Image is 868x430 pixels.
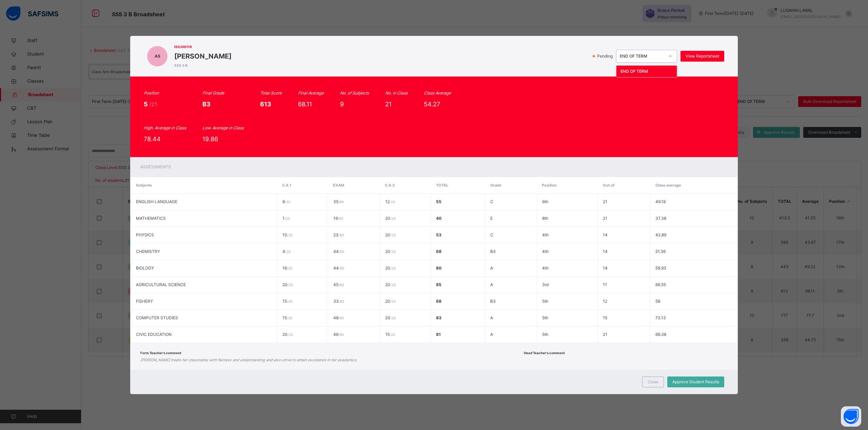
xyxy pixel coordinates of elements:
[436,199,441,204] span: 55
[603,199,607,204] span: 21
[390,250,396,254] span: / 20
[284,216,290,220] span: / 20
[174,63,232,68] span: SSS 3 B
[282,282,293,287] span: 20
[603,216,607,221] span: 21
[333,265,344,271] span: 44
[524,351,565,355] span: Head Teacher's comment
[298,101,312,108] span: 68.11
[542,232,549,237] span: 4th
[136,249,160,254] span: CHEMISTRY
[390,316,396,320] span: / 20
[390,233,396,237] span: / 20
[490,249,496,254] span: B3
[542,332,548,337] span: 5th
[144,135,161,143] span: 78.44
[385,299,396,304] span: 20
[542,282,549,287] span: 3rd
[390,283,396,287] span: / 20
[202,125,244,130] i: Low. Average in Class
[436,299,441,304] span: 68
[385,232,396,237] span: 20
[542,249,549,254] span: 4th
[282,332,293,337] span: 20
[282,299,292,304] span: 15
[333,282,344,287] span: 45
[288,332,293,337] span: / 20
[136,299,153,304] span: FISHERY
[333,332,344,337] span: 46
[385,315,396,320] span: 20
[655,216,666,221] span: 37.38
[136,216,166,221] span: MATHEMATICS
[288,283,293,287] span: / 20
[655,183,681,188] span: Class average
[385,265,396,271] span: 20
[424,90,451,95] i: Class Average
[282,315,292,320] span: 15
[490,216,493,221] span: E
[298,90,324,95] i: Final Average
[616,66,677,77] div: END OF TERM
[174,51,232,61] span: [PERSON_NAME]
[287,316,292,320] span: / 20
[333,299,344,304] span: 33
[202,101,211,108] span: B3
[542,199,548,204] span: 6th
[603,315,607,320] span: 15
[282,199,290,204] span: 8
[436,332,441,337] span: 81
[648,379,658,385] span: Close
[144,125,186,130] i: High. Average in Class
[338,332,344,337] span: / 60
[155,53,160,59] span: AS
[174,44,232,49] span: ISS/00119
[436,232,441,237] span: 53
[490,183,501,188] span: Grade
[149,101,157,108] span: /21
[424,101,440,108] span: 54.27
[333,249,344,254] span: 44
[490,232,493,237] span: C
[655,199,666,204] span: 49.19
[338,233,344,237] span: / 60
[340,90,369,95] i: No. of Subjects
[436,216,441,221] span: 40
[436,265,441,271] span: 80
[285,200,290,204] span: / 20
[490,282,493,287] span: A
[285,250,291,254] span: / 20
[436,282,441,287] span: 85
[620,53,665,59] div: END OF TERM
[144,90,159,95] i: Position
[603,265,608,271] span: 14
[333,315,344,320] span: 48
[603,183,614,188] span: Out of
[542,315,548,320] span: 5th
[282,265,292,271] span: 16
[603,249,608,254] span: 14
[385,199,395,204] span: 12
[136,232,154,237] span: PHYSICS
[490,332,493,337] span: A
[655,265,666,271] span: 59.93
[287,299,292,303] span: / 20
[140,164,171,169] span: Assessments
[672,379,719,385] span: Approve Student Results
[686,53,719,59] span: View Reportsheet
[655,299,660,304] span: 58
[260,90,282,95] i: Total Score
[655,232,666,237] span: 42.89
[390,216,396,220] span: / 20
[542,183,557,188] span: Position
[390,332,395,337] span: / 20
[655,249,666,254] span: 51.36
[140,351,181,355] span: Form Teacher's comment
[490,315,493,320] span: A
[338,216,343,220] span: / 60
[282,249,291,254] span: 4
[333,199,344,204] span: 35
[202,90,224,95] i: Final Grade
[436,183,448,188] span: Total
[136,282,186,287] span: AGRICULTURAL SCIENCE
